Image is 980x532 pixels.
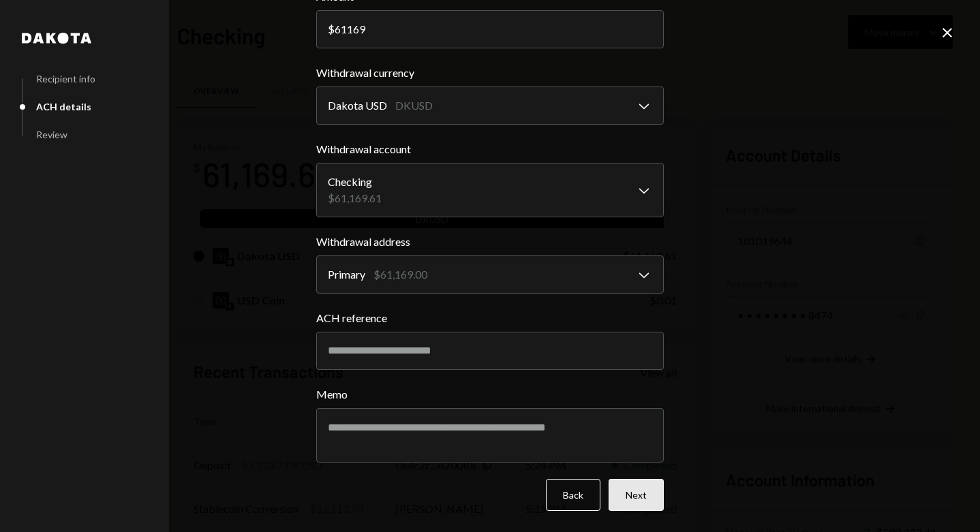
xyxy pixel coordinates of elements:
input: 0.00 [316,10,664,48]
button: Withdrawal account [316,163,664,217]
div: $ [328,22,335,35]
div: DKUSD [395,97,433,114]
button: Next [609,479,664,511]
button: Withdrawal currency [316,87,664,125]
div: Recipient info [36,73,95,84]
div: Review [36,129,67,140]
div: ACH details [36,101,91,112]
button: Withdrawal address [316,255,664,294]
div: $61,169.00 [373,266,427,283]
label: ACH reference [316,310,664,326]
label: Memo [316,386,664,403]
label: Withdrawal currency [316,65,664,81]
button: Back [546,479,600,511]
label: Withdrawal address [316,234,664,250]
label: Withdrawal account [316,141,664,157]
